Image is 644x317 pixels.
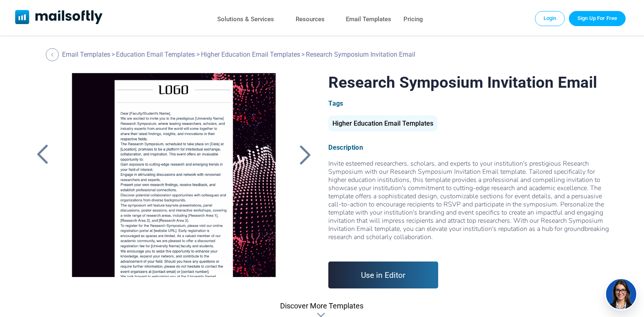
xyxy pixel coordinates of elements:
[328,262,438,288] a: Use in Editor
[328,160,612,249] div: Invite esteemed researchers, scholars, and experts to your institution's prestigious Research Sym...
[217,13,274,25] a: Solutions & Services
[328,100,612,107] div: Tags
[295,144,315,165] a: Back
[116,51,195,58] a: Education Email Templates
[328,73,612,91] h1: Research Symposium Invitation Email
[403,13,423,25] a: Pricing
[328,144,612,151] div: Description
[328,115,437,131] div: Higher Education Email Templates
[15,10,103,26] a: Mailsoftly
[535,11,565,26] a: Login
[60,73,287,277] a: Research Symposium Invitation Email
[32,144,53,165] a: Back
[280,301,363,310] div: Discover More Templates
[201,51,300,58] a: Higher Education Email Templates
[569,11,626,26] a: Trial
[346,13,391,25] a: Email Templates
[46,48,61,61] a: Back
[62,51,110,58] a: Email Templates
[328,123,437,126] a: Higher Education Email Templates
[296,13,325,25] a: Resources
